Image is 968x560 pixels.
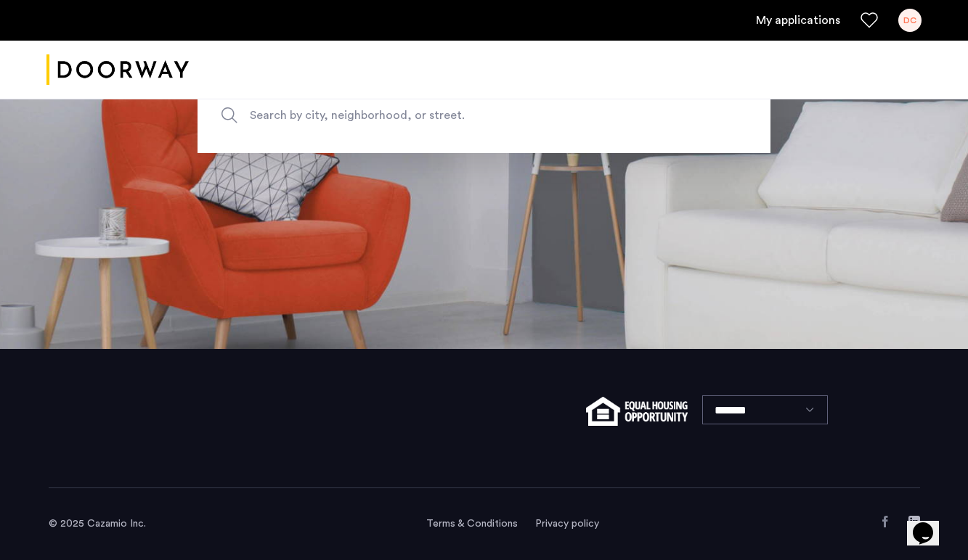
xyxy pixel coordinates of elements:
a: My application [756,12,840,29]
a: Facebook [879,516,891,527]
iframe: chat widget [907,502,953,545]
span: © 2025 Cazamio Inc. [49,519,146,529]
a: Privacy policy [535,516,599,531]
div: DC [898,9,922,32]
input: Apartment Search [198,78,770,153]
a: Cazamio logo [46,43,189,97]
a: Favorites [861,12,878,29]
span: Search by city, neighborhood, or street. [250,106,651,125]
img: equal-housing.png [586,397,687,426]
select: Language select [702,395,828,424]
img: logo [46,43,189,97]
a: Terms and conditions [426,516,518,531]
